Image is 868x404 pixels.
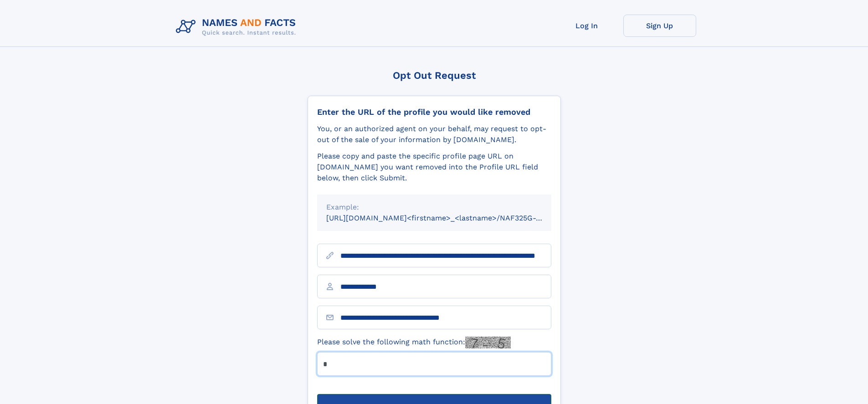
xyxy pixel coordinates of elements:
[317,151,551,184] div: Please copy and paste the specific profile page URL on [DOMAIN_NAME] you want removed into the Pr...
[326,214,569,222] small: [URL][DOMAIN_NAME]<firstname>_<lastname>/NAF325G-xxxxxxxx
[326,202,542,213] div: Example:
[550,15,623,37] a: Log In
[623,15,696,37] a: Sign Up
[172,15,303,39] img: Logo Names and Facts
[317,107,551,117] div: Enter the URL of the profile you would like removed
[317,123,551,145] div: You, or an authorized agent on your behalf, may request to opt-out of the sale of your informatio...
[317,337,511,348] label: Please solve the following math function:
[308,70,561,81] div: Opt Out Request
